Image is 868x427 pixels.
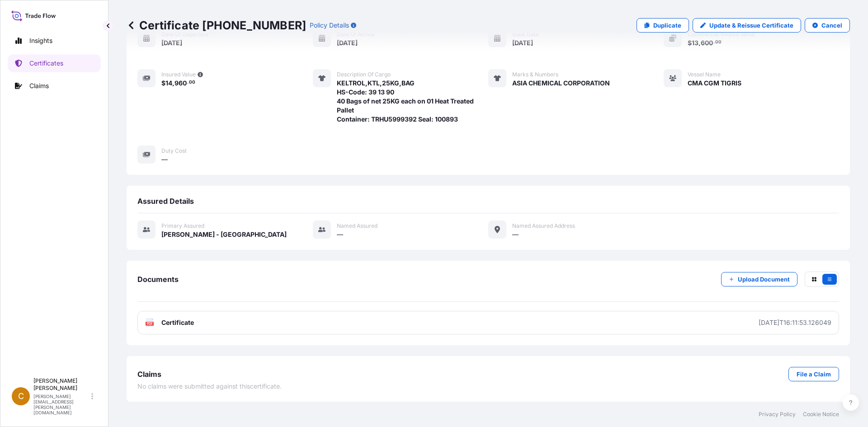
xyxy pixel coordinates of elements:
span: No claims were submitted against this certificate . [137,382,282,391]
span: CMA CGM TIGRIS [688,79,741,88]
p: File a Claim [797,370,831,379]
a: Privacy Policy [759,411,796,418]
button: Cancel [805,18,850,33]
span: ASIA CHEMICAL CORPORATION [512,79,610,88]
span: C [18,392,24,401]
span: [PERSON_NAME] - [GEOGRAPHIC_DATA] [161,230,287,239]
span: — [512,230,519,239]
a: Cookie Notice [803,411,839,418]
p: Claims [29,81,49,90]
span: Named Assured [337,222,377,230]
p: Certificate [PHONE_NUMBER] [127,18,306,33]
span: 00 [189,81,195,84]
span: KELTROL,KTL,25KG,BAG HS-Code: 39 13 90 40 Bags of net 25KG each on 01 Heat Treated Pallet Contain... [337,79,488,124]
span: Description of cargo [337,71,391,78]
p: Insights [29,36,52,45]
span: 14 [165,80,172,86]
p: Upload Document [738,275,790,284]
a: PDFCertificate[DATE]T16:11:53.126049 [137,311,839,334]
span: Named Assured Address [512,222,575,230]
button: Upload Document [721,272,797,286]
span: $ [161,80,165,86]
span: Claims [137,370,161,379]
p: Update & Reissue Certificate [709,21,793,30]
a: Duplicate [637,18,689,33]
span: Duty Cost [161,147,187,155]
p: Duplicate [653,21,681,30]
a: File a Claim [788,367,839,381]
span: Vessel Name [688,71,721,78]
span: Documents [137,275,179,284]
span: — [161,155,168,164]
p: Policy Details [310,21,349,30]
span: — [337,230,343,239]
span: Certificate [161,318,194,327]
span: Insured Value [161,71,196,78]
p: [PERSON_NAME][EMAIL_ADDRESS][PERSON_NAME][DOMAIN_NAME] [33,394,90,415]
span: Assured Details [137,197,194,206]
a: Claims [8,77,101,95]
span: Primary assured [161,222,204,230]
div: [DATE]T16:11:53.126049 [759,318,831,327]
p: Certificates [29,59,63,68]
a: Insights [8,32,101,50]
span: . [187,81,189,84]
p: [PERSON_NAME] [PERSON_NAME] [33,377,90,392]
span: Marks & Numbers [512,71,558,78]
p: Cancel [821,21,842,30]
span: 960 [175,80,187,86]
span: , [172,80,175,86]
text: PDF [147,322,153,325]
a: Certificates [8,54,101,72]
a: Update & Reissue Certificate [693,18,801,33]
